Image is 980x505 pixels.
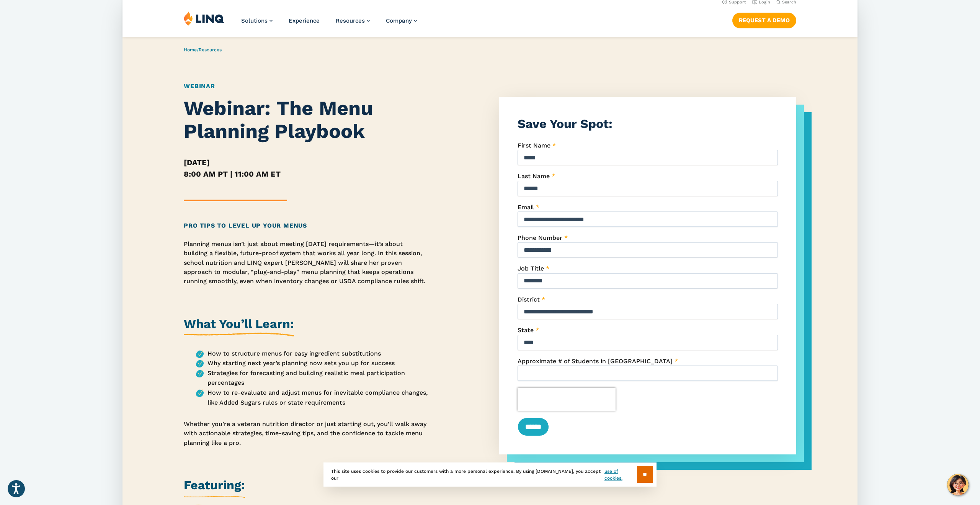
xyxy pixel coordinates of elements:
h2: What You’ll Learn: [184,315,294,336]
span: Email [518,203,534,211]
li: Why starting next year’s planning now sets you up for success [196,358,428,368]
nav: Button Navigation [732,11,796,28]
h5: [DATE] [184,157,428,168]
a: Company [386,17,417,24]
a: Webinar [184,82,215,90]
a: Resources [336,17,370,24]
span: First Name [518,142,550,149]
span: Last Name [518,172,550,180]
span: / [184,47,222,52]
strong: Save Your Spot: [518,116,612,131]
a: Request a Demo [732,13,796,28]
span: Approximate # of Students in [GEOGRAPHIC_DATA] [518,357,673,365]
nav: Primary Navigation [241,11,417,36]
a: use of cookies. [604,468,637,482]
span: State [518,326,534,334]
li: Strategies for forecasting and building realistic meal participation percentages [196,368,428,388]
a: Home [184,47,197,52]
a: Solutions [241,17,273,24]
iframe: reCAPTCHA [518,388,616,411]
a: Experience [289,17,320,24]
p: Planning menus isn’t just about meeting [DATE] requirements—it’s about building a flexible, futur... [184,239,428,286]
span: Phone Number [518,234,562,241]
div: This site uses cookies to provide our customers with a more personal experience. By using [DOMAIN... [323,462,657,487]
span: Solutions [241,17,268,24]
li: How to re-evaluate and adjust menus for inevitable compliance changes, like Added Sugars rules or... [196,388,428,407]
span: Resources [336,17,365,24]
span: District [518,296,540,303]
button: Hello, have a question? Let’s chat. [947,474,969,495]
span: Job Title [518,265,544,272]
li: How to structure menus for easy ingredient substitutions [196,349,428,359]
h5: 8:00 AM PT | 11:00 AM ET [184,168,428,180]
a: Resources [199,47,222,52]
p: Whether you’re a veteran nutrition director or just starting out, you’ll walk away with actionabl... [184,420,428,448]
h2: Pro Tips to Level Up Your Menus [184,221,428,230]
h1: Webinar: The Menu Planning Playbook [184,97,428,143]
img: LINQ | K‑12 Software [184,11,224,26]
span: Company [386,17,412,24]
